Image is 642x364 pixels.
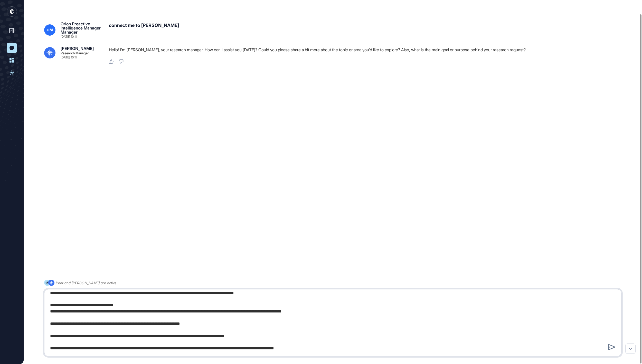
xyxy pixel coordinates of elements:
[61,22,101,34] div: Orion Proactive Intelligence Manager Manager
[47,28,53,32] span: OM
[61,46,94,50] div: [PERSON_NAME]
[56,280,117,286] div: Peer and [PERSON_NAME] are active
[61,35,77,38] div: [DATE] 10:11
[61,52,89,55] div: Research Manager
[109,46,626,53] p: Hello! I'm [PERSON_NAME], your research manager. How can I assist you [DATE]? Could you please sh...
[109,22,626,38] div: connect me to [PERSON_NAME]
[7,6,17,17] div: entrapeer-logo
[61,56,77,59] div: [DATE] 10:11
